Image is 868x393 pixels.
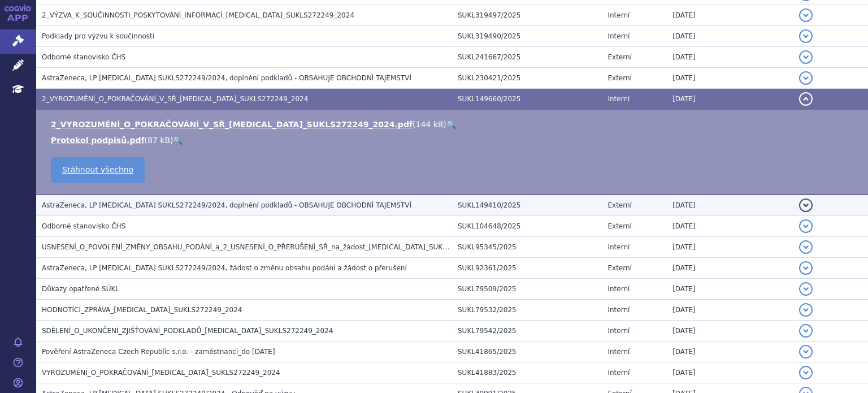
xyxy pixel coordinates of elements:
[452,321,602,342] td: SUKL79542/2025
[799,219,813,233] button: detail
[799,50,813,64] button: detail
[607,201,631,209] span: Externí
[147,136,170,145] span: 87 kB
[42,327,333,335] span: SDĚLENÍ_O_UKONČENÍ_ZJIŠŤOVÁNÍ_PODKLADŮ_ULTOMIRIS_SUKLS272249_2024
[446,120,456,129] a: 🔍
[799,366,813,379] button: detail
[667,300,793,321] td: [DATE]
[42,222,125,230] span: Odborné stanovisko ČHS
[799,8,813,22] button: detail
[667,237,793,258] td: [DATE]
[799,303,813,317] button: detail
[667,258,793,279] td: [DATE]
[452,5,602,26] td: SUKL319497/2025
[667,362,793,383] td: [DATE]
[607,222,631,230] span: Externí
[452,195,602,216] td: SUKL149410/2025
[667,195,793,216] td: [DATE]
[607,243,630,251] span: Interní
[667,68,793,89] td: [DATE]
[173,136,183,145] a: 🔍
[452,26,602,47] td: SUKL319490/2025
[51,157,145,183] a: Stáhnout všechno
[42,243,497,251] span: USNESENÍ_O_POVOLENÍ_ZMĚNY_OBSAHU_PODÁNÍ_a_2_USNESENÍ_O_PŘERUŠENÍ_SŘ_na_žádost_ULTOMIRIS_SUKLS2722...
[452,342,602,362] td: SUKL41865/2025
[667,47,793,68] td: [DATE]
[799,345,813,359] button: detail
[452,362,602,383] td: SUKL41883/2025
[42,285,119,293] span: Důkazy opatřené SÚKL
[667,279,793,300] td: [DATE]
[452,300,602,321] td: SUKL79532/2025
[42,32,154,40] span: Podklady pro výzvu k součinnosti
[607,285,630,293] span: Interní
[799,29,813,43] button: detail
[42,369,280,377] span: VYROZUMĚNÍ_O_POKRAČOVÁNÍ_ULTOMIRIS_SUKLS272249_2024
[799,198,813,212] button: detail
[452,237,602,258] td: SUKL95345/2025
[452,279,602,300] td: SUKL79509/2025
[799,92,813,106] button: detail
[799,261,813,275] button: detail
[607,369,630,377] span: Interní
[51,120,413,129] a: 2_VYROZUMĚNÍ_O_POKRAČOVÁNÍ_V_SŘ_[MEDICAL_DATA]_SUKLS272249_2024.pdf
[51,135,857,146] li: ( )
[51,136,145,145] a: Protokol podpisů.pdf
[667,216,793,237] td: [DATE]
[42,264,407,272] span: AstraZeneca, LP Ultomiris SUKLS272249/2024, žádost o změnu obsahu podání a žádost o přerušení
[607,53,631,61] span: Externí
[799,324,813,338] button: detail
[42,53,125,61] span: Odborné stanovisko ČHS
[799,71,813,85] button: detail
[42,74,411,82] span: AstraZeneca, LP Ultomiris SUKLS272249/2024, doplnění podkladů - OBSAHUJE OBCHODNÍ TAJEMSTVÍ
[452,216,602,237] td: SUKL104648/2025
[607,306,630,314] span: Interní
[415,120,443,129] span: 144 kB
[42,306,242,314] span: HODNOTÍCÍ_ZPRÁVA_ULTOMIRIS_SUKLS272249_2024
[667,26,793,47] td: [DATE]
[42,11,354,19] span: 2_VÝZVA_K_SOUČINNOSTI_POSKYTOVÁNÍ_INFORMACÍ_ULTOMIRIS_SUKLS272249_2024
[607,74,631,82] span: Externí
[607,11,630,19] span: Interní
[452,47,602,68] td: SUKL241667/2025
[452,258,602,279] td: SUKL92361/2025
[667,342,793,362] td: [DATE]
[607,327,630,335] span: Interní
[667,321,793,342] td: [DATE]
[607,264,631,272] span: Externí
[452,89,602,110] td: SUKL149660/2025
[607,32,630,40] span: Interní
[607,95,630,103] span: Interní
[42,348,275,356] span: Pověření AstraZeneca Czech Republic s.r.o. - zaměstnanci_do 31.12.2025
[452,68,602,89] td: SUKL230421/2025
[42,201,411,209] span: AstraZeneca, LP Ultomiris SUKLS272249/2024, doplnění podkladů - OBSAHUJE OBCHODNÍ TAJEMSTVÍ
[799,282,813,296] button: detail
[51,119,857,130] li: ( )
[799,240,813,254] button: detail
[42,95,308,103] span: 2_VYROZUMĚNÍ_O_POKRAČOVÁNÍ_V_SŘ_ULTOMIRIS_SUKLS272249_2024
[667,89,793,110] td: [DATE]
[607,348,630,356] span: Interní
[667,5,793,26] td: [DATE]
